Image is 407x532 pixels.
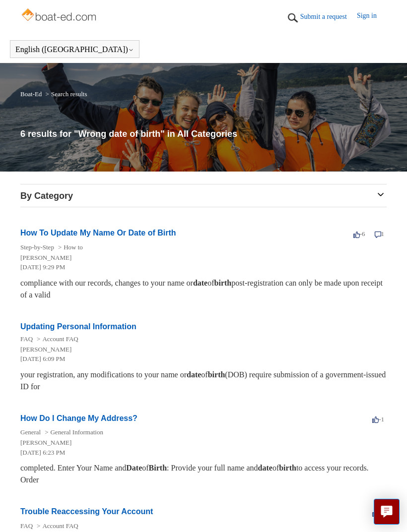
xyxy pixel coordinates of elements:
em: Date [126,464,142,472]
em: birth [279,464,296,472]
img: 01HZPCYTXV3JW8MJV9VD7EMK0H [285,10,300,25]
a: Updating Personal Information [20,322,136,331]
li: Boat-Ed [20,90,44,98]
li: [PERSON_NAME] [20,253,377,263]
li: Search results [44,90,87,98]
em: Birth [149,464,167,472]
img: Boat-Ed Help Center home page [20,6,99,26]
li: How to [56,243,83,251]
a: Step-by-Step [20,243,54,251]
div: compliance with our records, changes to your name or of post-registration can only be made upon r... [20,277,387,301]
a: Account FAQ [42,335,78,343]
a: General Information [50,428,103,436]
div: completed. Enter Your Name and of : Provide your full name and of to access your records. Order [20,462,387,486]
span: 1 [375,230,385,237]
h1: 6 results for "Wrong date of birth" in All Categories [20,127,387,141]
a: FAQ [20,522,33,530]
span: -6 [353,230,365,237]
li: Account FAQ [35,522,78,530]
time: 01/05/2024, 18:09 [20,355,65,362]
li: [PERSON_NAME] [20,345,377,355]
em: birth [214,279,232,287]
h3: By Category [20,189,387,203]
a: Sign in [357,10,387,25]
em: date [187,370,201,379]
a: Trouble Reaccessing Your Account [20,507,153,516]
a: How To Update My Name Or Date of Birth [20,229,176,237]
time: 03/15/2022, 21:29 [20,263,65,271]
a: How to [64,243,83,251]
button: English ([GEOGRAPHIC_DATA]) [15,45,134,54]
a: Submit a request [300,11,357,22]
button: Live chat [374,499,400,525]
li: [PERSON_NAME] [20,438,377,448]
a: Account FAQ [42,522,78,530]
a: FAQ [20,335,33,343]
time: 01/05/2024, 18:23 [20,449,65,456]
em: date [193,279,207,287]
li: General Information [43,428,103,436]
div: your registration, any modifications to your name or of (DOB) require submission of a government-... [20,369,387,393]
a: Boat-Ed [20,90,42,98]
em: date [258,464,272,472]
em: birth [208,370,225,379]
span: -1 [372,415,384,423]
a: General [20,428,41,436]
li: Account FAQ [35,335,78,343]
span: -2 [372,509,384,516]
a: How Do I Change My Address? [20,414,137,422]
